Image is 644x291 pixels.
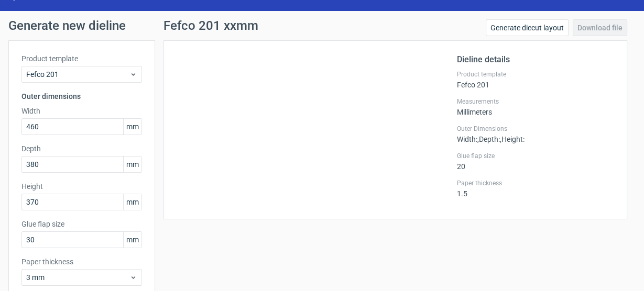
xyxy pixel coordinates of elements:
span: mm [123,194,141,210]
a: Generate diecut layout [486,19,569,36]
label: Product template [457,70,614,79]
label: Glue flap size [457,152,614,160]
div: 1.5 [457,179,614,198]
span: , Depth : [477,135,500,143]
label: Product template [21,53,142,64]
label: Width [21,106,142,116]
span: Width : [457,135,477,143]
label: Height [21,181,142,192]
label: Outer Dimensions [457,125,614,133]
label: Measurements [457,97,614,106]
span: 3 mm [26,272,129,283]
span: mm [123,156,141,172]
label: Paper thickness [457,179,614,187]
div: Fefco 201 [457,70,614,89]
div: Millimeters [457,97,614,116]
label: Paper thickness [21,256,142,267]
span: Fefco 201 [26,69,129,80]
h1: Fefco 201 xxmm [163,19,258,32]
label: Depth [21,143,142,154]
h1: Generate new dieline [8,19,636,32]
div: 20 [457,152,614,171]
h2: Dieline details [457,53,614,66]
span: mm [123,232,141,248]
span: mm [123,119,141,135]
span: , Height : [500,135,525,143]
h3: Outer dimensions [21,91,142,102]
label: Glue flap size [21,219,142,229]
